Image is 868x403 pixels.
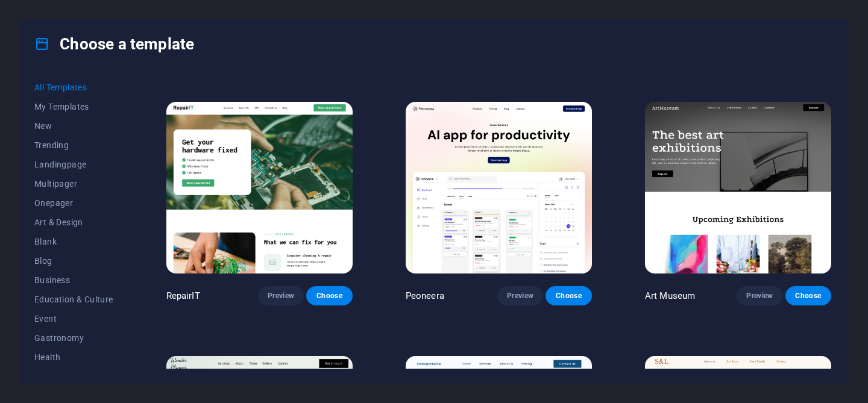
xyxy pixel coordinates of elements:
span: Preview [507,291,533,301]
span: Trending [34,140,113,150]
span: Choose [795,291,822,301]
button: Choose [785,286,831,305]
span: Landingpage [34,160,113,169]
span: Choose [555,291,582,301]
span: Choose [316,291,342,301]
h4: Choose a template [34,34,194,54]
button: Landingpage [34,155,113,174]
span: Gastronomy [34,333,113,343]
span: Art & Design [34,217,113,227]
img: Art Museum [645,102,831,273]
span: All Templates [34,83,113,92]
button: Preview [258,286,304,305]
button: Art & Design [34,213,113,232]
button: New [34,116,113,136]
span: Onepager [34,198,113,208]
button: Education & Culture [34,290,113,309]
button: Multipager [34,174,113,193]
p: Art Museum [645,290,695,302]
span: New [34,121,113,131]
span: Education & Culture [34,295,113,304]
img: Peoneera [406,102,592,273]
span: Preview [268,291,294,301]
img: RepairIT [166,102,353,273]
button: Business [34,270,113,290]
span: My Templates [34,102,113,111]
button: Choose [546,286,591,305]
button: Blank [34,232,113,251]
span: Multipager [34,179,113,189]
p: Peoneera [406,290,444,302]
span: Event [34,314,113,323]
button: IT & Media [34,367,113,386]
button: Trending [34,136,113,155]
span: Blog [34,256,113,266]
span: Health [34,352,113,362]
button: Event [34,309,113,328]
span: Blank [34,237,113,246]
button: All Templates [34,78,113,97]
button: Health [34,348,113,367]
button: Preview [737,286,782,305]
button: Onepager [34,193,113,213]
span: Business [34,275,113,285]
button: Preview [497,286,543,305]
span: Preview [746,291,773,301]
button: Gastronomy [34,328,113,348]
button: Blog [34,251,113,270]
p: RepairIT [166,290,200,302]
button: Choose [306,286,352,305]
button: My Templates [34,97,113,116]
